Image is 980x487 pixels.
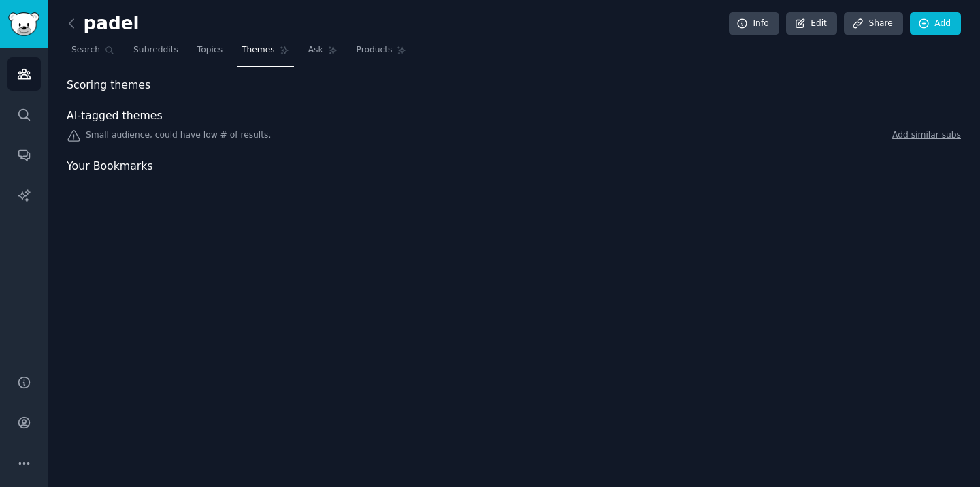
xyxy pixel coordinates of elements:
a: Themes [237,40,294,67]
img: GummySearch logo [8,12,39,36]
span: Themes [242,44,275,57]
a: Add [910,12,961,35]
span: Your Bookmarks [67,158,153,175]
a: Topics [193,40,227,67]
h2: padel [67,13,140,35]
a: Subreddits [129,40,183,67]
span: Subreddits [133,44,178,57]
a: Add similar subs [892,129,961,144]
span: AI-tagged themes [67,108,163,125]
span: Topics [197,44,223,57]
span: Scoring themes [67,77,150,94]
span: Search [71,44,100,57]
a: Info [729,12,779,35]
span: Products [357,44,393,57]
div: Small audience, could have low # of results. [67,129,961,144]
a: Products [352,40,412,67]
span: Ask [308,44,323,57]
a: Ask [304,40,342,67]
a: Edit [786,12,837,35]
a: Share [844,12,902,35]
a: Search [67,40,119,67]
